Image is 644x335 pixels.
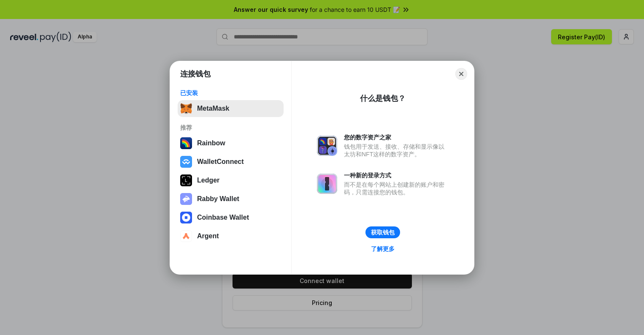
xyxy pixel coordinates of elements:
div: Rabby Wallet [197,195,239,203]
button: Ledger [178,172,284,189]
button: 获取钱包 [365,226,400,238]
div: Coinbase Wallet [197,214,249,221]
div: 钱包用于发送、接收、存储和显示像以太坊和NFT这样的数字资产。 [344,143,449,158]
div: 而不是在每个网站上创建新的账户和密码，只需连接您的钱包。 [344,181,449,196]
img: svg+xml,%3Csvg%20xmlns%3D%22http%3A%2F%2Fwww.w3.org%2F2000%2Fsvg%22%20fill%3D%22none%22%20viewBox... [317,174,337,194]
img: svg+xml,%3Csvg%20width%3D%22120%22%20height%3D%22120%22%20viewBox%3D%220%200%20120%20120%22%20fil... [180,137,192,149]
h1: 连接钱包 [180,69,211,79]
div: WalletConnect [197,158,244,166]
img: svg+xml,%3Csvg%20fill%3D%22none%22%20height%3D%2233%22%20viewBox%3D%220%200%2035%2033%22%20width%... [180,103,192,114]
img: svg+xml,%3Csvg%20width%3D%2228%22%20height%3D%2228%22%20viewBox%3D%220%200%2028%2028%22%20fill%3D... [180,230,192,242]
img: svg+xml,%3Csvg%20width%3D%2228%22%20height%3D%2228%22%20viewBox%3D%220%200%2028%2028%22%20fill%3D... [180,212,192,223]
img: svg+xml,%3Csvg%20width%3D%2228%22%20height%3D%2228%22%20viewBox%3D%220%200%2028%2028%22%20fill%3D... [180,156,192,168]
img: svg+xml,%3Csvg%20xmlns%3D%22http%3A%2F%2Fwww.w3.org%2F2000%2Fsvg%22%20fill%3D%22none%22%20viewBox... [317,136,337,156]
div: 了解更多 [371,245,395,253]
div: MetaMask [197,105,229,112]
div: 一种新的登录方式 [344,172,449,179]
button: Rabby Wallet [178,191,284,207]
button: Coinbase Wallet [178,209,284,226]
img: svg+xml,%3Csvg%20xmlns%3D%22http%3A%2F%2Fwww.w3.org%2F2000%2Fsvg%22%20width%3D%2228%22%20height%3... [180,174,192,186]
div: Argent [197,232,219,240]
button: MetaMask [178,100,284,117]
a: 了解更多 [366,243,400,254]
div: 什么是钱包？ [360,93,406,103]
div: 您的数字资产之家 [344,133,449,141]
button: WalletConnect [178,153,284,170]
div: 推荐 [180,124,281,131]
button: Close [455,68,467,80]
div: Ledger [197,177,219,184]
div: 获取钱包 [371,229,395,236]
img: svg+xml,%3Csvg%20xmlns%3D%22http%3A%2F%2Fwww.w3.org%2F2000%2Fsvg%22%20fill%3D%22none%22%20viewBox... [180,193,192,205]
button: Rainbow [178,135,284,152]
div: 已安装 [180,89,281,97]
div: Rainbow [197,139,225,147]
button: Argent [178,228,284,245]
